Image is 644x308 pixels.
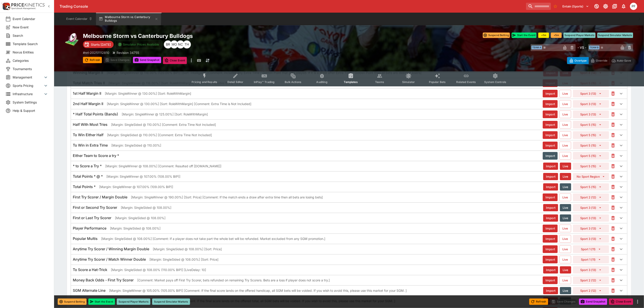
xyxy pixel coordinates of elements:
button: Sport 1 (11) [573,256,609,263]
div: Peter Fairgrieve [630,3,637,10]
button: Import [543,142,558,149]
button: Import [543,173,558,180]
button: Event Calendar [64,13,95,25]
button: Sport 3 (13) [573,100,609,108]
h6: SGM Alternate Line [73,288,105,293]
button: Suspend Player Markets [117,299,150,305]
h6: First Try Scorer / Margin Double [73,195,127,200]
button: Live [560,183,571,191]
p: Revision 34755 [117,50,139,55]
button: Documentation [611,2,619,10]
button: Live [559,142,571,149]
button: Import [543,235,558,243]
button: Import [543,121,558,129]
span: Event Calendar [13,16,48,21]
button: Sport 1 (11) [573,245,609,253]
button: Toggle light/dark mode [602,2,610,10]
button: Override [589,57,610,64]
p: [Margin: SingleWinner @ 107.00% (109.00% BIP)] [99,184,173,189]
p: [Margin: SingleSided @ 108.00%] [121,205,171,210]
button: Live [560,287,571,294]
button: Refresh [529,299,548,305]
h6: Total Points * @ * [73,174,103,179]
h6: Anytime Try Scorer / Winning Margin Double [73,247,149,251]
span: Team B [589,46,600,49]
div: Event type filters [188,70,510,86]
p: [Margin: SingleSided @ 108.00% (110.00% BIP)] [LiveDelay: 10] [111,267,206,272]
button: Send Snapshot [579,299,607,305]
p: [Margin: SingleWinner @ 105.00% (105.00% BIP)] [Comment: If the final score lands on the offered ... [109,288,407,293]
span: System Settings [13,100,48,105]
button: more [189,57,194,64]
button: Auto-Save [610,57,633,64]
button: Live [559,193,571,201]
button: Sport 2 (12) [573,193,609,201]
button: Import [543,266,558,274]
span: Team A [532,46,542,49]
button: No Sport Region [573,173,609,180]
span: Sports Pricing [13,83,43,88]
h6: First or Last Try Scorer [73,216,111,220]
button: Live [559,90,571,97]
p: Auto-Save [617,58,631,63]
span: Management [13,75,43,80]
button: Import [543,225,558,232]
button: Live [559,245,571,253]
button: Live [560,204,571,211]
span: InPlay™ Trading [254,80,275,84]
button: Import [543,256,558,263]
h6: 2nd Half Margin II [73,101,103,106]
p: [Margin: SingleWinner @ 107.00% (108.00% BIP)] [106,174,180,179]
h6: Either Team to Score a try * [73,153,119,158]
h6: To Win Either Half [73,133,103,137]
button: Import [543,204,558,211]
button: Melbourne Storm vs Canterbury Bulldogs [96,13,161,25]
h6: Half With Most Tries [73,122,108,127]
button: Sport 5 (15) [573,121,609,129]
button: Sport 3 (13) [573,110,609,118]
button: Sport 5 (15) [573,142,609,149]
button: Import [543,163,558,170]
p: [Margin: SingleSided @ 108.00%] [115,216,165,220]
button: Sport 5 (15) [573,163,609,170]
span: Nexus Entities [13,50,48,55]
h6: 1st Half Margin II [73,91,101,96]
button: Start the Event [512,32,536,38]
h6: Player Performance [73,226,106,231]
button: Refresh [83,57,102,63]
p: [Margin: SingleWinner @ 130.00%] [Sort: RoleWithMargin] [Comment: Extra Time is Not Included] [107,101,251,106]
button: Suspend Simulator Markets [597,32,633,38]
h6: First or Second Try Scorer [73,205,117,210]
div: Mark O'Loughlan [170,40,178,48]
img: PriceKinetics Logo [1,2,10,11]
img: Sportsbook Management [11,7,36,9]
button: No Bookmarks [552,3,559,10]
button: Peter Fairgrieve [629,1,639,11]
button: Overtype [567,57,589,64]
button: Select Tenant [560,3,592,10]
button: Sport 2 (12) [573,287,609,294]
p: Overtype [575,58,587,63]
button: more [635,299,640,304]
button: Import [543,90,558,97]
span: New Event [13,25,48,30]
button: Start the Event [88,299,115,305]
p: Starts [DATE] [91,42,111,47]
button: Suspend Betting [58,299,87,305]
button: Live [559,225,571,232]
button: Connected to PK [593,2,601,10]
p: [Margin: SingleSided @ 108.00%] [Comment: If a player does not take part the whole bet will be re... [101,236,325,241]
button: Sport 3 (13) [573,235,609,243]
div: Todd Henderson [183,40,191,48]
button: Import [543,152,558,160]
button: Live [560,214,571,222]
button: Sport 5 (15) [573,183,609,191]
h6: * to Score a Try * [73,164,102,168]
span: Auditing [316,80,328,84]
span: Bulk Actions [285,80,301,84]
p: [Margin: SingleSided @ 110.00%] [111,143,161,148]
p: [Margin: SingleSided @ 110.00%] [Comment: Extra Time Not Included] [107,133,212,137]
p: [Comment: Market pays off First Try Scorer, bets refunded on remaining Try Scorers. Bets are a lo... [137,278,330,283]
p: Copy To Clipboard [83,50,109,55]
span: Pricing and Results [192,80,217,84]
